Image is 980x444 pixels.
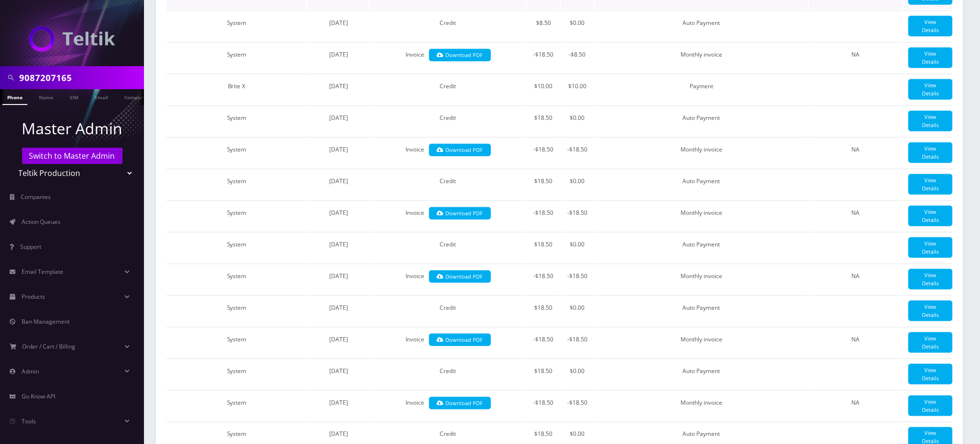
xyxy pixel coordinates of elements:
[167,169,307,199] td: System
[527,295,560,326] td: $18.50
[23,342,76,351] span: Order / Cart / Billing
[809,42,903,73] td: NA
[561,200,594,231] td: -$18.50
[167,295,307,326] td: System
[595,169,808,199] td: Auto Payment
[22,268,63,276] span: Email Template
[561,295,594,326] td: $0.00
[329,145,348,153] span: [DATE]
[22,218,60,226] span: Action Queues
[527,42,560,73] td: -$18.50
[22,317,70,326] span: Ban Management
[595,295,808,326] td: Auto Payment
[527,137,560,168] td: -$18.50
[329,82,348,90] span: [DATE]
[65,89,83,104] a: SIM
[561,327,594,358] td: -$18.50
[329,398,348,407] span: [DATE]
[370,137,526,168] td: Invoice
[809,390,903,421] td: NA
[527,327,560,358] td: -$18.50
[370,232,526,263] td: Credit
[527,169,560,199] td: $18.50
[527,11,560,41] td: $8.50
[809,200,903,231] td: NA
[329,430,348,438] span: [DATE]
[908,174,953,195] a: View Details
[429,144,491,157] a: Download PDF
[908,301,953,321] a: View Details
[561,74,594,105] td: $10.00
[329,177,348,185] span: [DATE]
[167,264,307,294] td: System
[370,390,526,421] td: Invoice
[329,304,348,312] span: [DATE]
[527,359,560,389] td: $18.50
[429,334,491,347] a: Download PDF
[329,209,348,217] span: [DATE]
[527,264,560,294] td: -$18.50
[90,89,113,104] a: Email
[561,105,594,136] td: $0.00
[329,50,348,58] span: [DATE]
[561,359,594,389] td: $0.00
[167,105,307,136] td: System
[22,148,122,164] a: Switch to Master Admin
[167,390,307,421] td: System
[908,206,953,226] a: View Details
[908,111,953,131] a: View Details
[595,137,808,168] td: Monthly invoice
[561,169,594,199] td: $0.00
[561,137,594,168] td: -$18.50
[595,390,808,421] td: Monthly invoice
[167,327,307,358] td: System
[370,42,526,73] td: Invoice
[561,232,594,263] td: $0.00
[595,42,808,73] td: Monthly invoice
[329,367,348,375] span: [DATE]
[167,137,307,168] td: System
[908,47,953,68] a: View Details
[429,270,491,283] a: Download PDF
[370,105,526,136] td: Credit
[561,264,594,294] td: -$18.50
[908,237,953,258] a: View Details
[595,105,808,136] td: Auto Payment
[908,16,953,36] a: View Details
[329,114,348,122] span: [DATE]
[370,327,526,358] td: Invoice
[167,359,307,389] td: System
[2,89,27,105] a: Phone
[329,19,348,27] span: [DATE]
[908,269,953,290] a: View Details
[20,243,41,251] span: Support
[595,264,808,294] td: Monthly invoice
[370,264,526,294] td: Invoice
[595,11,808,41] td: Auto Payment
[527,200,560,231] td: -$18.50
[527,232,560,263] td: $18.50
[329,240,348,248] span: [DATE]
[19,69,142,87] input: Search in Company
[120,89,152,104] a: Company
[370,359,526,389] td: Credit
[595,232,808,263] td: Auto Payment
[167,74,307,105] td: Brite X
[22,417,36,425] span: Tools
[908,364,953,385] a: View Details
[527,390,560,421] td: -$18.50
[429,207,491,220] a: Download PDF
[22,392,55,400] span: Go Know API
[595,359,808,389] td: Auto Payment
[809,264,903,294] td: NA
[429,397,491,410] a: Download PDF
[527,105,560,136] td: $18.50
[167,42,307,73] td: System
[429,49,491,62] a: Download PDF
[527,74,560,105] td: $10.00
[595,200,808,231] td: Monthly invoice
[370,169,526,199] td: Credit
[370,200,526,231] td: Invoice
[29,26,115,52] img: Teltik Production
